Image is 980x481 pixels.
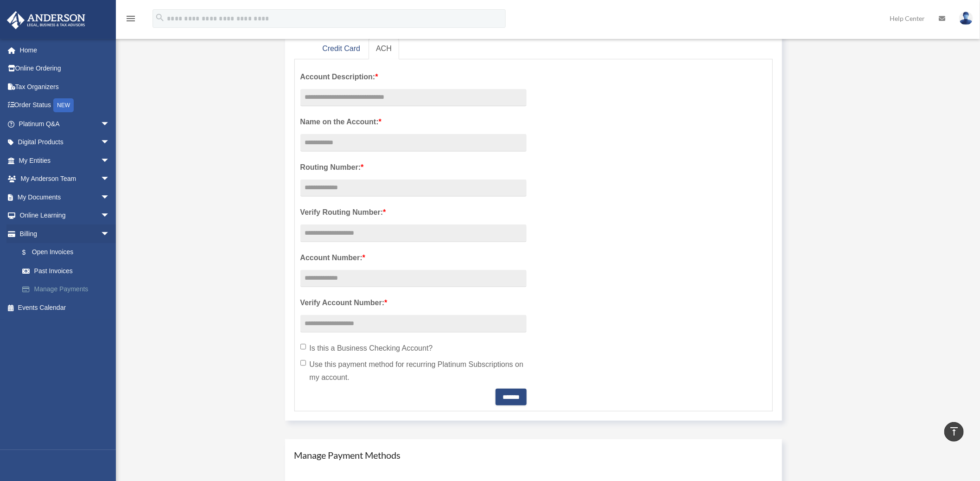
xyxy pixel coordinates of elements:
[6,170,124,188] a: My Anderson Teamarrow_drop_down
[6,224,124,243] a: Billingarrow_drop_down
[27,247,32,258] span: $
[6,96,124,115] a: Order StatusNEW
[6,298,124,317] a: Events Calendar
[959,12,973,25] img: User Pic
[13,262,124,280] a: Past Invoices
[294,449,773,462] h4: Manage Payment Methods
[300,251,527,264] label: Account Number:
[300,71,527,83] label: Account Description:
[315,38,368,59] a: Credit Card
[300,161,527,174] label: Routing Number:
[101,170,119,189] span: arrow_drop_down
[6,77,124,96] a: Tax Organizers
[6,188,124,206] a: My Documentsarrow_drop_down
[155,13,165,23] i: search
[4,11,88,29] img: Anderson Advisors Platinum Portal
[300,344,306,350] input: Is this a Business Checking Account?
[300,115,527,128] label: Name on the Account:
[101,224,119,244] span: arrow_drop_down
[300,206,527,219] label: Verify Routing Number:
[53,98,74,112] div: NEW
[6,59,124,78] a: Online Ordering
[13,243,124,262] a: $Open Invoices
[369,38,399,59] a: ACH
[125,13,136,24] i: menu
[6,41,124,59] a: Home
[13,280,124,299] a: Manage Payments
[6,115,124,133] a: Platinum Q&Aarrow_drop_down
[101,206,119,225] span: arrow_drop_down
[125,16,136,24] a: menu
[6,206,124,225] a: Online Learningarrow_drop_down
[6,133,124,152] a: Digital Productsarrow_drop_down
[300,296,527,309] label: Verify Account Number:
[101,115,119,134] span: arrow_drop_down
[101,133,119,152] span: arrow_drop_down
[300,360,306,366] input: Use this payment method for recurring Platinum Subscriptions on my account.
[300,342,527,355] label: Is this a Business Checking Account?
[6,151,124,170] a: My Entitiesarrow_drop_down
[101,151,119,170] span: arrow_drop_down
[300,358,527,384] label: Use this payment method for recurring Platinum Subscriptions on my account.
[101,188,119,207] span: arrow_drop_down
[944,422,964,442] a: vertical_align_top
[948,426,960,437] i: vertical_align_top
